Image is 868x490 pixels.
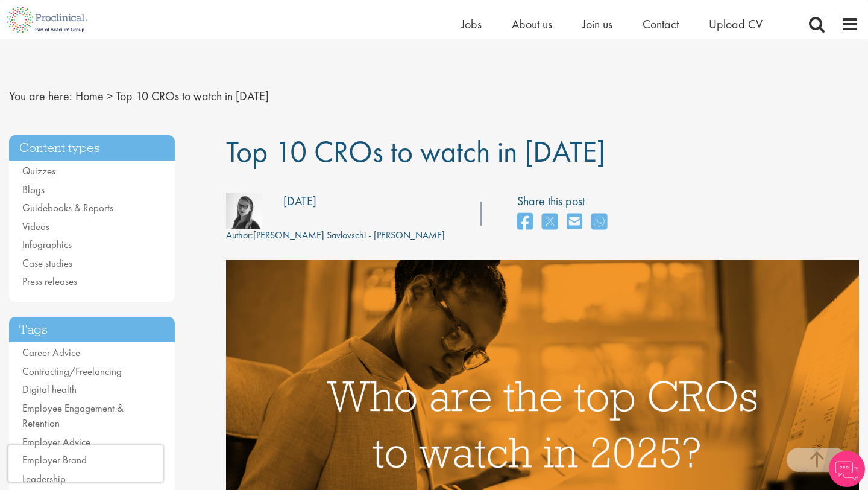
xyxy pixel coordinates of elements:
a: About us [512,16,552,32]
a: Upload CV [709,16,763,32]
img: Chatbot [829,451,865,487]
a: Guidebooks & Reports [22,201,113,214]
div: [DATE] [283,192,316,210]
span: Top 10 CROs to watch in [DATE] [226,132,605,171]
a: breadcrumb link [75,88,104,104]
div: [PERSON_NAME] Savlovschi - [PERSON_NAME] [226,229,445,243]
span: You are here: [9,88,72,104]
a: Blogs [22,183,45,196]
h3: Tags [9,317,175,343]
a: Case studies [22,256,72,270]
a: Infographics [22,238,72,251]
a: Contact [643,16,679,32]
a: share on facebook [517,209,533,235]
span: Top 10 CROs to watch in [DATE] [116,88,269,104]
a: Join us [582,16,612,32]
a: share on whats app [591,209,607,235]
span: > [107,88,113,104]
a: Press releases [22,275,77,288]
span: Author: [226,229,253,241]
a: Employer Advice [22,435,90,448]
a: share on twitter [542,209,558,235]
label: Share this post [517,192,613,210]
a: Employee Engagement & Retention [22,401,124,430]
a: share on email [567,209,582,235]
a: Leadership [22,472,66,485]
a: Jobs [461,16,482,32]
a: Videos [22,220,49,233]
a: Career Advice [22,346,80,359]
img: fff6768c-7d58-4950-025b-08d63f9598ee [226,192,262,229]
a: Quizzes [22,164,55,177]
h3: Content types [9,135,175,161]
a: Digital health [22,383,77,396]
iframe: reCAPTCHA [8,445,163,482]
a: Contracting/Freelancing [22,364,122,378]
